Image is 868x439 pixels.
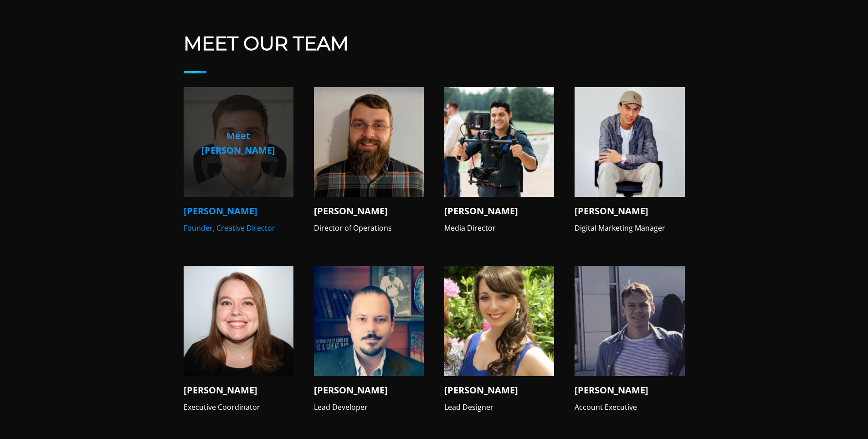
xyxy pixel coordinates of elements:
[314,266,424,376] img: V12 Marketing Team
[575,383,684,397] h4: [PERSON_NAME]
[575,87,684,197] img: V12 Marketing Team
[575,402,684,413] p: Account Executive
[314,87,424,234] a: V12 Marketing Concord NH Social Media Marketing Agency [PERSON_NAME] Director of Operations
[314,222,424,234] p: Director of Operations
[575,87,684,234] a: V12 Marketing Team [PERSON_NAME] Digital Marketing Manager
[314,204,424,218] h4: [PERSON_NAME]
[184,32,685,55] h2: Meet Our Team
[444,87,554,234] a: V12 Marketing Team [PERSON_NAME] Media Director
[444,87,554,197] img: V12 Marketing Team
[314,266,424,413] a: V12 Marketing Team [PERSON_NAME] Lead Developer
[444,383,554,397] h4: [PERSON_NAME]
[444,222,554,234] p: Media Director
[575,266,684,413] a: Austin, V12 Marketing [PERSON_NAME] Account Executive
[184,402,293,413] p: Executive Coordinator
[314,402,424,413] p: Lead Developer
[575,266,684,376] img: Austin, V12 Marketing
[822,395,868,439] iframe: Chat Widget
[184,383,293,397] h4: [PERSON_NAME]
[184,87,293,197] img: V12 Marketing Team
[444,266,554,413] a: V12 Marketing Team [PERSON_NAME] Lead Designer
[444,204,554,218] h4: [PERSON_NAME]
[184,266,293,413] a: Leah, V12 Marketing [PERSON_NAME] Executive Coordinator
[444,266,554,376] img: V12 Marketing Team
[184,204,293,218] h4: [PERSON_NAME]
[184,266,293,376] img: Leah, V12 Marketing
[575,204,684,218] h4: [PERSON_NAME]
[314,383,424,397] h4: [PERSON_NAME]
[184,222,293,234] p: Founder, Creative Director
[575,222,684,234] p: Digital Marketing Manager
[314,87,424,197] img: V12 Marketing Concord NH Social Media Marketing Agency
[191,129,286,158] p: Meet [PERSON_NAME]
[444,402,554,413] p: Lead Designer
[184,87,293,234] a: V12 Marketing Team Meet [PERSON_NAME] [PERSON_NAME] Founder, Creative Director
